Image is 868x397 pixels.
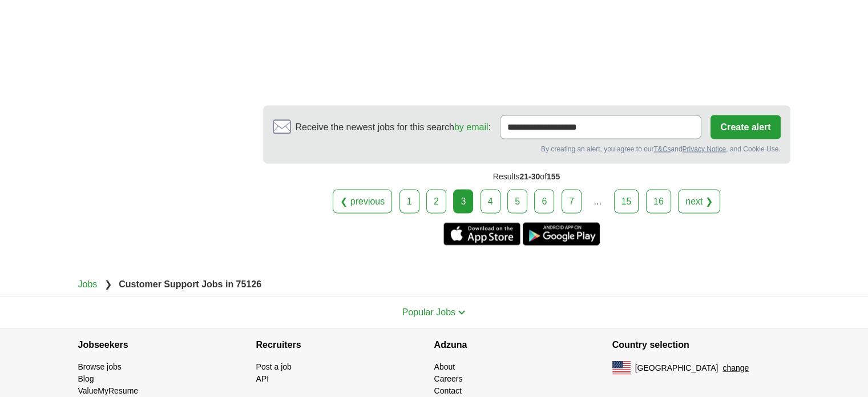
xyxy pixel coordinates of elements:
a: Get the iPhone app [443,223,520,246]
span: ❯ [104,279,112,289]
a: Careers [434,374,463,383]
a: 16 [646,190,671,214]
a: 1 [399,190,419,214]
a: ❮ previous [333,190,392,214]
a: 6 [534,190,554,214]
button: change [722,362,749,374]
a: 7 [562,190,582,214]
div: 3 [453,190,473,214]
div: ... [586,190,609,213]
a: ValueMyResume [78,386,139,395]
a: 5 [507,190,527,214]
a: 15 [614,190,639,214]
a: Jobs [78,279,98,289]
a: Privacy Notice [682,145,726,153]
span: 155 [547,172,560,181]
div: By creating an alert, you agree to our and , and Cookie Use. [273,144,781,154]
a: Get the Android app [523,223,600,246]
button: Create alert [710,115,780,139]
img: toggle icon [458,310,466,315]
img: US flag [612,361,631,375]
a: API [256,374,269,383]
a: Contact [434,386,462,395]
span: [GEOGRAPHIC_DATA] [635,362,718,374]
div: Results of [263,164,790,190]
span: Receive the newest jobs for this search : [296,121,491,134]
a: 2 [426,190,446,214]
span: 21-30 [519,172,540,181]
span: Popular Jobs [402,307,455,317]
a: Post a job [256,362,292,371]
a: About [434,362,455,371]
strong: Customer Support Jobs in 75126 [119,279,261,289]
a: T&Cs [653,145,671,153]
h4: Country selection [612,329,790,361]
a: Blog [78,374,94,383]
a: next ❯ [678,190,720,214]
a: Browse jobs [78,362,122,371]
a: 4 [481,190,500,214]
a: by email [454,122,488,132]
